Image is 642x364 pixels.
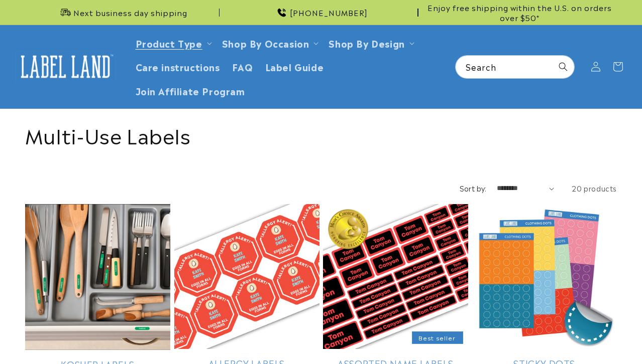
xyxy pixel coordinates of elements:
label: Sort by: [460,183,487,193]
span: Enjoy free shipping within the U.S. on orders over $50* [422,3,617,22]
a: FAQ [226,55,259,78]
span: [PHONE_NUMBER] [290,8,368,18]
span: Next business day shipping [73,8,187,18]
span: Join Affiliate Program [136,85,245,96]
a: Product Type [136,36,202,50]
span: Care instructions [136,61,220,72]
span: 20 products [572,183,617,193]
a: Label Land [12,47,120,86]
a: Shop By Design [329,36,404,50]
a: Care instructions [130,55,226,78]
span: FAQ [232,61,253,72]
span: Shop By Occasion [222,37,309,49]
summary: Product Type [130,31,216,55]
span: Label Guide [265,61,324,72]
a: Label Guide [259,55,330,78]
h1: Multi-Use Labels [25,121,617,147]
button: Search [552,56,574,78]
summary: Shop By Design [323,31,418,55]
img: Label Land [15,51,116,82]
iframe: Gorgias Floating Chat [431,317,632,354]
summary: Shop By Occasion [216,31,323,55]
a: Join Affiliate Program [130,79,251,102]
